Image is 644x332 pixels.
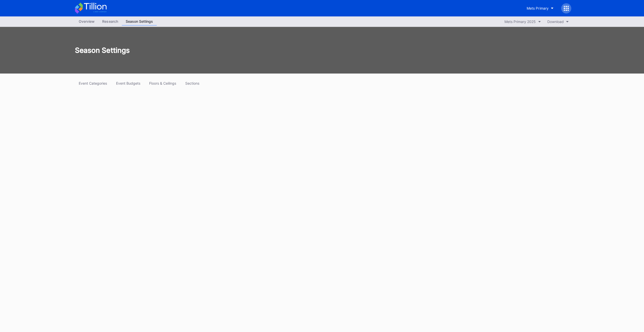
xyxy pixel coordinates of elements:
div: Mets Primary 2025 [503,19,534,24]
button: Event Budgets [112,78,144,88]
a: Overview [75,18,98,26]
button: Download [543,18,569,25]
button: Sections [181,78,202,88]
div: Mets Primary [525,6,547,10]
a: Season Settings [121,18,156,26]
div: Event Categories [78,81,107,85]
div: Season Settings [70,46,574,54]
div: Overview [75,18,98,25]
button: Event Categories [75,78,111,88]
div: Floors & Ceilings [149,81,176,85]
div: Event Budgets [116,81,140,85]
a: Research [98,18,121,26]
div: Download [545,19,562,24]
div: Research [98,18,121,25]
div: Sections [184,81,199,85]
button: Mets Primary [521,4,555,13]
button: Mets Primary 2025 [500,18,542,25]
button: Floors & Ceilings [145,78,179,88]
